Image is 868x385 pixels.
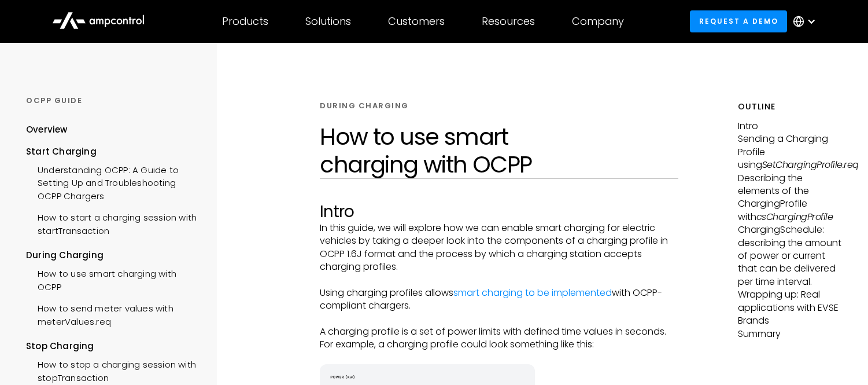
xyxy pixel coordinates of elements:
[388,15,445,28] div: Customers
[738,223,842,288] p: ChargingSchedule: describing the amount of power or current that can be delivered per time interval.
[756,210,833,223] em: csChargingProfile
[738,133,842,171] p: Sending a Charging Profile using
[26,145,200,158] div: Start Charging
[26,262,200,296] a: How to use smart charging with OCPP
[26,158,200,206] a: Understanding OCPP: A Guide to Setting Up and Troubleshooting OCPP Chargers
[320,101,409,111] div: DURING CHARGING
[762,158,859,171] em: SetChargingProfile.req
[320,222,678,274] p: In this guide, we will explore how we can enable smart charging for electric vehicles by taking a...
[482,15,535,28] div: Resources
[320,202,678,222] h2: Intro
[738,288,842,327] p: Wrapping up: Real applications with EVSE Brands
[320,123,678,178] h1: How to use smart charging with OCPP
[690,10,787,32] a: Request a demo
[26,340,200,353] div: Stop Charging
[305,15,351,28] div: Solutions
[738,328,842,340] p: Summary
[320,351,678,364] p: ‍
[26,206,200,240] a: How to start a charging session with startTransaction
[222,15,268,28] div: Products
[572,15,624,28] div: Company
[320,273,678,286] p: ‍
[738,101,842,113] h5: Outline
[26,123,68,136] div: Overview
[26,296,200,331] a: How to send meter values with meterValues.req
[738,120,842,133] p: Intro
[320,313,678,325] p: ‍
[738,172,842,224] p: Describing the elements of the ChargingProfile with
[320,325,678,351] p: A charging profile is a set of power limits with defined time values in seconds. For example, a c...
[26,96,200,106] div: OCPP GUIDE
[320,287,678,313] p: Using charging profiles allows with OCPP-compliant chargers.
[453,286,612,299] a: smart charging to be implemented
[26,249,200,262] div: During Charging
[26,123,68,145] a: Overview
